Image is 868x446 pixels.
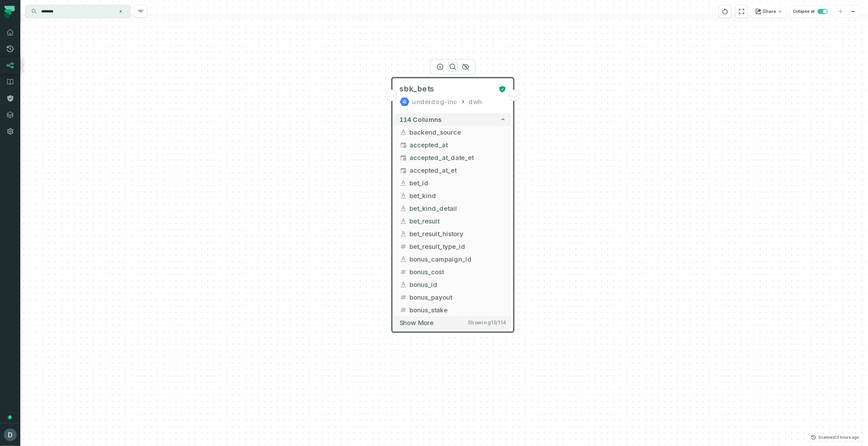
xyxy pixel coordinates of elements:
button: bonus_cost [395,266,511,278]
div: Tooltip anchor [7,415,13,420]
button: Share [752,5,786,18]
div: loading [509,90,520,101]
button: Clear search query [117,8,124,15]
span: string [400,230,407,238]
p: Scanned [819,434,859,441]
span: Showing 15 / 114 [468,320,506,326]
button: bonus_payout [395,291,511,304]
span: string [400,179,407,187]
span: bet_id [410,178,506,188]
button: bet_id [395,177,511,190]
span: backend_source [410,128,506,137]
span: accepted_at_date_et [410,153,506,163]
div: dwh [469,97,483,107]
img: avatar of Daniel Lahyani [4,429,17,441]
span: bonus_cost [410,267,506,277]
span: timestamp [400,167,407,174]
div: loading [386,90,397,101]
span: timestamp [400,141,407,149]
div: Certified [496,85,506,93]
span: bonus_campaign_id [410,255,506,264]
button: accepted_at_et [395,164,511,177]
relative-time: Sep 7, 2025, 4:10 AM GMT+3 [835,435,859,440]
span: bonus_payout [410,293,506,302]
div: underdog-inc [412,97,457,107]
span: ... [388,93,395,98]
button: bet_result_type_id [395,240,511,253]
button: Show moreShowing15/114 [395,316,511,330]
button: accepted_at [395,139,511,151]
button: Scanned[DATE] 4:10:18 AM [807,434,863,441]
button: bet_kind_detail [395,202,511,215]
span: accepted_at [410,140,506,150]
button: bonus_id [395,278,511,291]
span: decimal [400,306,407,314]
button: accepted_at_date_et [395,151,511,164]
span: string [400,256,407,263]
span: accepted_at_et [410,166,506,175]
button: bet_kind [395,190,511,202]
span: string [400,217,407,225]
span: bet_kind_detail [410,204,506,213]
span: bonus_stake [410,305,506,315]
button: bet_result [395,215,511,228]
span: string [400,192,407,200]
span: integer [400,243,407,250]
button: bet_result_history [395,228,511,240]
button: Collapse all [790,5,831,18]
span: string [400,281,407,289]
span: bonus_id [410,280,506,290]
span: string [400,205,407,212]
button: zoom out [847,5,860,18]
span: date [400,154,407,162]
span: decimal [400,294,407,301]
span: 114 columns [400,116,442,123]
span: bet_result_type_id [410,242,506,251]
span: bet_result_history [410,229,506,239]
span: Show more [400,319,434,327]
span: decimal [400,268,407,276]
button: backend_source [395,126,511,139]
span: ... [511,93,518,98]
span: bet_result [410,216,506,226]
span: string [400,129,407,136]
button: bonus_stake [395,304,511,316]
button: bonus_campaign_id [395,253,511,266]
span: sbk_bets [400,84,435,94]
span: bet_kind [410,191,506,201]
